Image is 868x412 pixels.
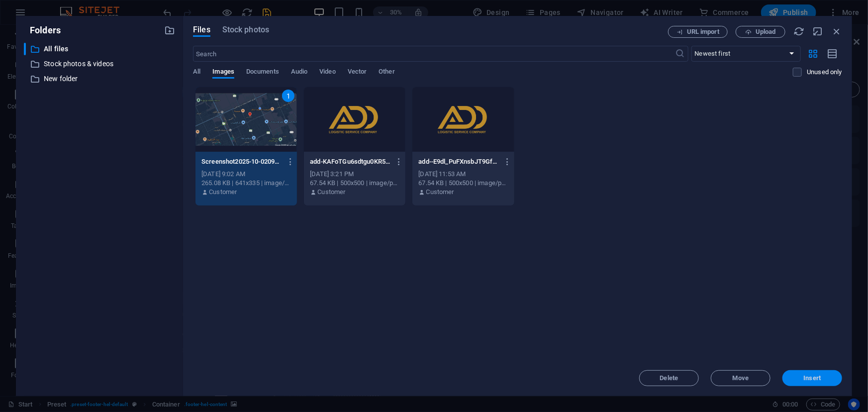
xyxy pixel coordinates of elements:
[660,375,678,381] span: Delete
[639,370,699,386] button: Delete
[164,25,175,36] i: Create new folder
[24,43,26,55] div: ​
[317,188,345,197] p: Customer
[782,370,842,386] button: Insert
[246,66,279,80] span: Documents
[193,24,210,36] span: Files
[756,29,776,35] span: Upload
[793,26,804,37] i: Reload
[711,370,771,386] button: Move
[24,73,175,85] div: New folder
[379,66,394,80] span: Other
[44,73,157,85] p: New folder
[44,43,157,55] p: All files
[201,170,291,179] div: [DATE] 9:02 AM
[807,68,842,77] p: Displays only files that are not in use on the website. Files added during this session can still...
[282,90,294,102] div: 1
[193,66,200,80] span: All
[418,170,508,179] div: [DATE] 11:53 AM
[348,66,367,80] span: Vector
[44,58,157,70] p: Stock photos & videos
[24,58,175,70] div: Stock photos & videos
[291,66,307,80] span: Audio
[736,26,785,38] button: Upload
[310,157,390,166] p: add-KAFoTGu6sdtgu0KR5oyrLA.png
[319,66,335,80] span: Video
[193,46,675,62] input: Search
[310,179,399,188] div: 67.54 KB | 500x500 | image/png
[310,170,399,179] div: [DATE] 3:21 PM
[733,375,749,381] span: Move
[426,188,454,197] p: Customer
[804,375,821,381] span: Insert
[668,26,728,38] button: URL import
[201,179,291,188] div: 265.08 KB | 641x335 | image/png
[24,24,61,37] p: Folders
[812,26,823,37] i: Minimize
[831,26,842,37] i: Close
[418,179,508,188] div: 67.54 KB | 500x500 | image/png
[209,188,237,197] p: Customer
[418,157,499,166] p: add--E9dl_PuFXnsbJT9GfnGHQ.png
[212,66,234,80] span: Images
[687,29,719,35] span: URL import
[201,157,282,166] p: Screenshot2025-10-02095410-eXeuom7BChD2-F5fnvcHSA.png
[222,24,269,36] span: Stock photos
